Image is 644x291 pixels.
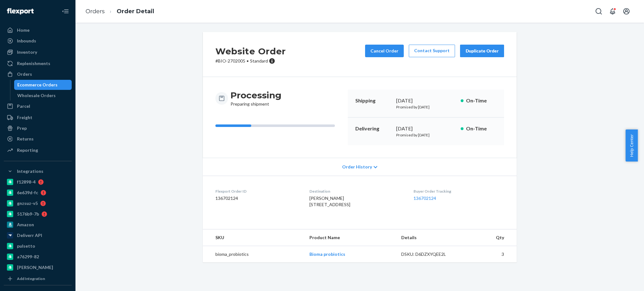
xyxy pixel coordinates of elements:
div: [DATE] [396,97,456,104]
a: Inbounds [4,36,72,46]
dt: Buyer Order Tracking [414,189,504,194]
a: Ecommerce Orders [14,80,72,90]
th: Product Name [304,229,396,246]
div: Home [17,27,30,33]
a: Parcel [4,101,72,111]
div: Inventory [17,49,37,55]
a: Orders [4,69,72,79]
div: Freight [17,114,32,121]
a: gnzsuz-v5 [4,198,72,208]
div: Ecommerce Orders [17,82,58,88]
div: Wholesale Orders [17,92,56,99]
dd: 136702124 [215,195,299,201]
div: Returns [17,136,34,142]
p: # BIO-2702005 [215,58,286,64]
div: Inbounds [17,38,36,44]
div: Preparing shipment [230,90,281,107]
td: bioma_probiotics [203,246,304,263]
a: Replenishments [4,58,72,69]
a: Freight [4,113,72,123]
span: • [247,58,249,63]
button: Duplicate Order [460,45,504,57]
div: [PERSON_NAME] [17,264,53,271]
dt: Flexport Order ID [215,189,299,194]
div: a76299-82 [17,254,39,260]
div: Add Integration [17,276,45,281]
button: Close Navigation [59,5,72,18]
div: Orders [17,71,32,77]
a: Wholesale Orders [14,91,72,101]
p: Delivering [355,125,391,132]
div: gnzsuz-v5 [17,200,38,206]
span: [PERSON_NAME] [STREET_ADDRESS] [309,195,350,207]
a: f12898-4 [4,177,72,187]
a: 6e639d-fc [4,188,72,198]
th: Details [396,229,465,246]
a: Amazon [4,220,72,230]
a: 5176b9-7b [4,209,72,219]
img: Flexport logo [7,8,34,14]
th: Qty [465,229,517,246]
a: a76299-82 [4,252,72,262]
div: Duplicate Order [465,48,499,54]
a: Prep [4,123,72,133]
button: Open account menu [620,5,633,18]
span: Order History [342,164,372,170]
button: Help Center [625,129,638,162]
p: On-Time [466,125,497,132]
a: Reporting [4,145,72,155]
a: Returns [4,134,72,144]
h3: Processing [230,90,281,101]
a: Bioma probiotics [309,251,345,257]
div: Deliverr API [17,232,42,239]
dt: Destination [309,189,403,194]
div: Prep [17,125,27,131]
a: Orders [86,8,105,15]
td: 3 [465,246,517,263]
a: Order Detail [117,8,154,15]
a: pulsetto [4,241,72,251]
p: Promised by [DATE] [396,104,456,110]
div: f12898-4 [17,179,36,185]
button: Open notifications [606,5,619,18]
a: Inventory [4,47,72,57]
p: On-Time [466,97,497,104]
div: Replenishments [17,60,50,67]
button: Cancel Order [365,45,404,57]
a: Deliverr API [4,230,72,240]
div: Reporting [17,147,38,153]
div: 6e639d-fc [17,189,38,196]
div: [DATE] [396,125,456,132]
div: Integrations [17,168,43,174]
button: Integrations [4,166,72,176]
a: Add Integration [4,275,72,283]
p: Promised by [DATE] [396,132,456,138]
p: Shipping [355,97,391,104]
a: 136702124 [414,195,436,201]
div: DSKU: D6DZXYQEE2L [401,251,460,257]
a: [PERSON_NAME] [4,262,72,272]
span: Standard [250,58,268,63]
h2: Website Order [215,45,286,58]
div: 5176b9-7b [17,211,39,217]
a: Home [4,25,72,35]
div: Parcel [17,103,30,109]
button: Open Search Box [592,5,605,18]
a: Contact Support [409,45,455,57]
ol: breadcrumbs [80,2,159,21]
div: pulsetto [17,243,35,249]
th: SKU [203,229,304,246]
div: Amazon [17,222,34,228]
